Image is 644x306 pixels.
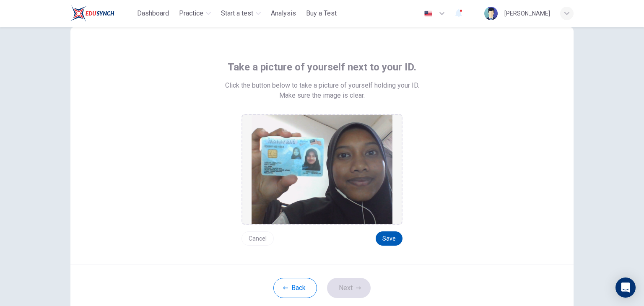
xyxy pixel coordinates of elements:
span: Analysis [271,8,296,18]
div: Open Intercom Messenger [615,277,636,298]
span: Practice [179,8,203,18]
button: Practice [176,6,214,21]
span: Start a test [221,8,253,18]
button: Buy a Test [303,6,340,21]
button: Analysis [267,6,299,21]
span: Dashboard [137,8,169,18]
div: [PERSON_NAME] [504,8,550,18]
button: Dashboard [134,6,172,21]
button: Save [376,231,402,246]
span: Buy a Test [306,8,337,18]
span: Take a picture of yourself next to your ID. [228,60,416,74]
button: Back [273,278,317,298]
img: en [423,10,434,17]
span: Click the button below to take a picture of yourself holding your ID. [225,80,419,91]
img: ELTC logo [70,5,114,22]
button: Cancel [241,231,274,246]
a: ELTC logo [70,5,134,22]
button: Start a test [218,6,264,21]
img: Profile picture [484,7,498,20]
span: Make sure the image is clear. [279,91,365,101]
img: preview screemshot [252,115,392,224]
